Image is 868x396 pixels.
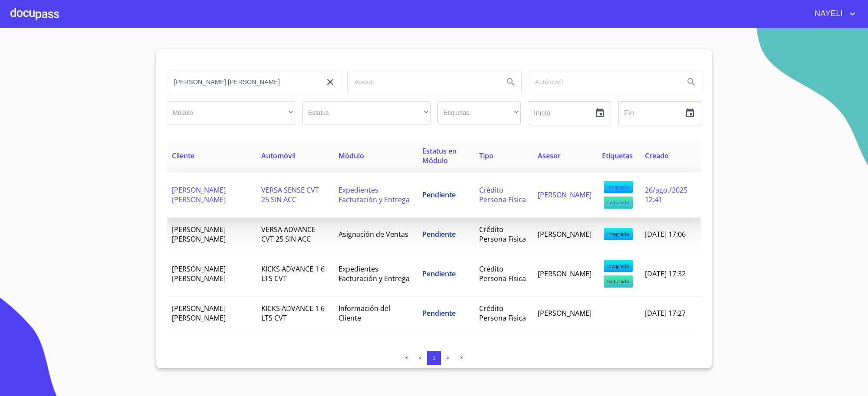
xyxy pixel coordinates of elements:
span: Pendiente [422,190,456,200]
div: ​ [437,101,521,124]
span: [PERSON_NAME] [538,229,592,239]
span: 1 [432,355,435,361]
span: facturado [604,275,633,288]
span: [PERSON_NAME] [538,190,592,200]
span: Pendiente [422,229,456,239]
span: Automóvil [261,151,296,160]
span: [PERSON_NAME] [PERSON_NAME] [172,264,226,283]
span: Creado [645,151,669,160]
span: VERSA SENSE CVT 25 SIN ACC [261,185,319,204]
span: Etiquetas [602,151,633,160]
span: KICKS ADVANCE 1 6 LTS CVT [261,264,325,283]
span: [PERSON_NAME] [PERSON_NAME] [172,225,226,244]
span: Asignación de Ventas [339,229,408,239]
span: Módulo [339,151,364,160]
span: [PERSON_NAME] [538,308,592,318]
span: Tipo [479,151,493,160]
span: Expedientes Facturación y Entrega [339,185,410,204]
input: search [167,70,316,94]
span: VERSA ADVANCE CVT 25 SIN ACC [261,225,316,244]
button: account of current user [808,7,858,21]
span: Crédito Persona Física [479,225,526,244]
span: [PERSON_NAME] [PERSON_NAME] [172,304,226,323]
button: Search [500,72,521,92]
span: Pendiente [422,269,456,278]
span: Información del Cliente [339,304,390,323]
span: Crédito Persona Física [479,304,526,323]
input: search [348,70,497,94]
span: [PERSON_NAME] [PERSON_NAME] [172,185,226,204]
span: [PERSON_NAME] [538,269,592,278]
span: Crédito Persona Física [479,264,526,283]
button: clear input [320,72,341,92]
span: Crédito Persona Física [479,185,526,204]
div: ​ [167,101,295,124]
span: [DATE] 17:27 [645,308,686,318]
span: Expedientes Facturación y Entrega [339,264,410,283]
span: Estatus en Módulo [422,146,457,165]
span: NAYELI [808,7,847,21]
span: [DATE] 17:32 [645,269,686,278]
input: search [528,70,677,94]
span: facturado [604,196,633,209]
span: [DATE] 17:06 [645,229,686,239]
span: integrado [604,228,633,240]
span: Cliente [172,151,194,160]
span: Pendiente [422,308,456,318]
button: 1 [427,351,441,365]
span: integrado [604,260,633,272]
button: Search [681,72,702,92]
span: integrado [604,181,633,193]
span: 26/ago./2025 12:41 [645,185,687,204]
span: KICKS ADVANCE 1 6 LTS CVT [261,304,325,323]
div: ​ [302,101,431,124]
span: Asesor [538,151,561,160]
